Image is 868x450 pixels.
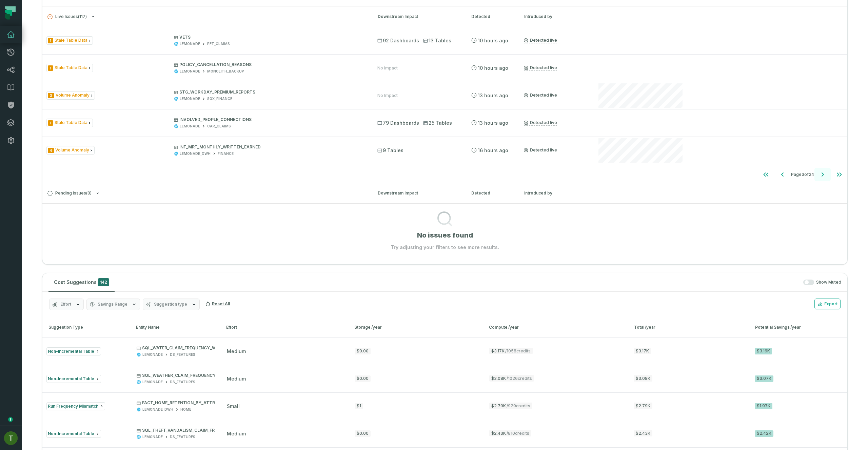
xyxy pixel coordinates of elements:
img: avatar of Tomer Galun [4,431,18,445]
button: Suggestion type [143,299,200,310]
div: Detected [471,190,512,196]
p: SQL_THEFT_VANDALISM_CLAIM_FREQUENCY_WEIGHTED_AGG [137,428,270,433]
p: SQL_WEATHER_CLAIM_FREQUENCY_WEIGHTED_AGG [137,373,251,378]
p: INT_MRT_MONTHLY_WRITTEN_EARNED [174,144,365,150]
div: SOX_FINANCE [207,96,232,101]
span: Severity [48,38,53,43]
span: / 810 credits [507,431,529,436]
div: No Impact [377,65,398,71]
p: POLICY_CANCELLATION_REASONS [174,62,365,67]
span: $2.43K [489,430,531,436]
div: FINANCE [218,151,234,156]
span: Severity [48,148,54,153]
span: /year [645,325,655,330]
div: Storage [354,324,477,330]
span: Live Issues ( 117 ) [47,14,87,19]
div: HOME [180,407,191,412]
div: Entity Name [136,324,214,330]
span: Issue Type [46,91,95,100]
button: Effort [49,299,84,310]
button: Non-Incremental TableSQL_THEFT_VANDALISM_CLAIM_FREQUENCY_WEIGHTED_AGGLEMONADEDS_FEATURESmedium$0.... [42,420,847,447]
span: $2.79K [489,403,532,409]
div: $1.97K [755,403,772,409]
div: PET_CLAIMS [207,41,230,46]
p: STG_WORKDAY_PREMIUM_REPORTS [174,89,365,95]
div: DS_FEATURES [170,380,195,385]
span: Issue Type [46,146,95,155]
nav: pagination [42,168,847,181]
relative-time: Sep 2, 2025, 4:40 AM GMT+3 [478,38,508,43]
button: Cost Suggestions [48,273,115,291]
button: Go to first page [758,168,774,181]
span: medium [227,348,246,354]
button: Export [814,299,841,309]
span: $2.79K [634,403,652,409]
div: Live Issues(117) [42,27,847,183]
span: Issue Type [46,119,93,127]
span: medium [227,431,246,436]
span: Severity [48,65,53,71]
p: Try adjusting your filters to see more results. [391,244,499,251]
div: CAR_CLAIMS [207,124,231,129]
button: Pending Issues(0) [47,191,366,196]
div: $0.00 [355,430,371,437]
div: $0.00 [355,375,371,382]
div: $0.00 [355,348,371,354]
div: LEMONADE [180,41,200,46]
div: Detected [471,14,512,20]
span: $3.17K [634,348,651,354]
span: Issue Type [46,64,93,72]
span: 92 Dashboards [377,37,419,44]
ul: Page 3 of 24 [758,168,847,181]
span: 142 [98,278,109,286]
p: SQL_WATER_CLAIM_FREQUENCY_WEIGHTED_AGG [137,345,245,351]
div: $3.07K [755,375,773,382]
div: $3.16K [755,348,772,354]
div: Introduced by [524,14,585,20]
div: Suggestion Type [46,324,124,330]
span: 79 Dashboards [377,120,419,126]
relative-time: Sep 2, 2025, 1:26 AM GMT+3 [478,120,508,126]
span: Savings Range [98,302,127,307]
div: Pending Issues(0) [42,203,847,251]
button: Non-Incremental TableSQL_WEATHER_CLAIM_FREQUENCY_WEIGHTED_AGGLEMONADEDS_FEATURESmedium$0.00$3.08K... [42,365,847,392]
button: Non-Incremental TableSQL_WATER_CLAIM_FREQUENCY_WEIGHTED_AGGLEMONADEDS_FEATURESmedium$0.00$3.17K/1... [42,337,847,365]
span: $3.08K [489,375,534,382]
div: LEMONADE [180,96,200,101]
button: Go to last page [831,168,847,181]
button: Run Frequency MismatchFACT_HOME_RETENTION_BY_ATTRIBUTESLEMONADE_DWHHOMEsmall$1$2.79K/929credits$2... [42,392,847,420]
span: / 929 credits [507,403,530,408]
div: LEMONADE [142,434,163,439]
span: Run Frequency Mismatch [48,404,98,409]
span: Non-Incremental Table [48,431,94,436]
div: Tooltip anchor [7,416,14,423]
span: Severity [48,120,53,126]
div: Compute [489,324,622,330]
div: LEMONADE [142,352,163,357]
div: Introduced by [524,190,585,196]
button: Live Issues(117) [47,14,366,19]
a: Detected live [524,65,557,71]
div: LEMONADE_DWH [180,151,211,156]
span: medium [227,376,246,382]
div: Effort [226,324,342,330]
span: small [227,403,240,409]
a: Detected live [524,38,557,43]
div: LEMONADE [180,69,200,74]
a: Detected live [524,120,557,126]
span: Issue Type [46,36,93,45]
div: $2.42K [755,430,773,437]
button: Go to next page [814,168,831,181]
span: /year [790,325,801,330]
p: INVOLVED_PEOPLE_CONNECTIONS [174,117,365,122]
div: LEMONADE [142,380,163,385]
relative-time: Sep 2, 2025, 1:26 AM GMT+3 [478,93,508,98]
h1: No issues found [417,230,473,240]
a: Detected live [524,93,557,98]
span: Suggestion type [154,302,187,307]
div: Potential Savings [755,324,844,330]
div: LEMONADE_DWH [142,407,173,412]
span: $3.17K [489,348,533,354]
div: DS_FEATURES [170,434,195,439]
div: Downstream Impact [378,14,459,20]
